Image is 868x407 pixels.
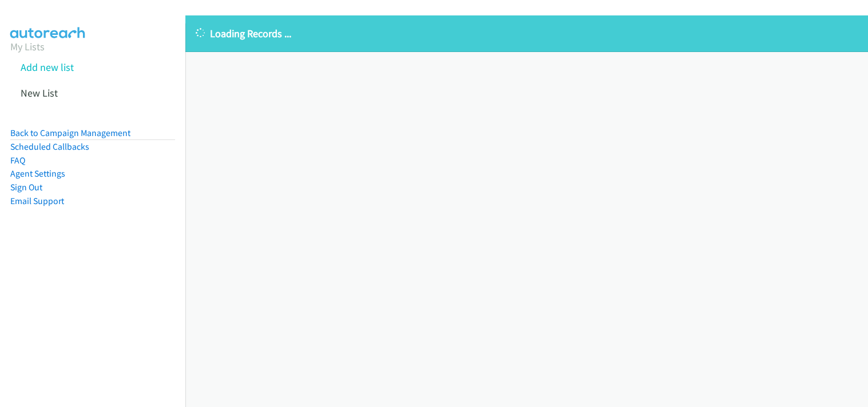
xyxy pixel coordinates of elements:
[10,155,25,166] a: FAQ
[10,127,130,138] a: Back to Campaign Management
[196,26,858,41] p: Loading Records ...
[10,141,89,152] a: Scheduled Callbacks
[21,61,74,74] a: Add new list
[10,195,64,206] a: Email Support
[10,40,45,53] a: My Lists
[21,86,58,99] a: New List
[10,168,65,179] a: Agent Settings
[10,182,42,193] a: Sign Out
